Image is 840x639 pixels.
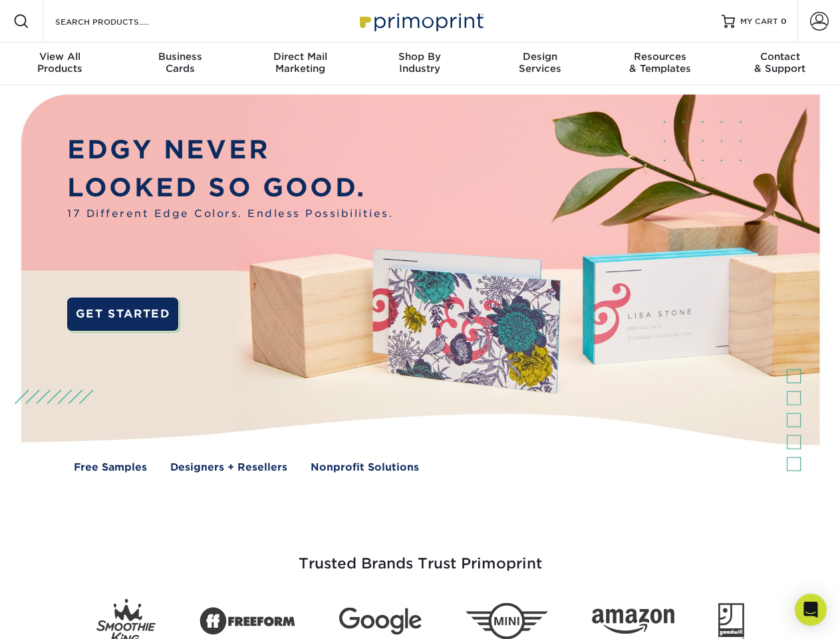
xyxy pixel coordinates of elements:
span: 0 [781,17,787,26]
div: Cards [120,51,239,75]
div: & Templates [600,51,720,75]
span: Design [480,51,600,63]
img: Primoprint [354,7,487,35]
h3: Trusted Brands Trust Primoprint [31,523,809,588]
a: Direct MailMarketing [240,43,360,85]
div: & Support [720,51,840,75]
span: Resources [600,51,720,63]
span: 17 Different Edge Colors. Endless Possibilities. [67,206,393,222]
a: BusinessCards [120,43,239,85]
a: Resources& Templates [600,43,720,85]
a: GET STARTED [67,298,178,331]
iframe: Google Customer Reviews [3,598,113,634]
span: Direct Mail [240,51,360,63]
input: SEARCH PRODUCTS..... [54,13,184,29]
div: Marketing [240,51,360,75]
img: Google [339,608,422,635]
a: Nonprofit Solutions [311,460,419,475]
span: MY CART [740,16,778,27]
p: EDGY NEVER [67,131,393,169]
p: LOOKED SO GOOD. [67,169,393,207]
a: Contact& Support [720,43,840,85]
div: Open Intercom Messenger [795,594,827,626]
img: Amazon [592,609,674,634]
img: Goodwill [718,603,744,639]
span: Business [120,51,239,63]
a: DesignServices [480,43,600,85]
a: Free Samples [74,460,147,475]
span: Shop By [360,51,480,63]
a: Shop ByIndustry [360,43,480,85]
span: Contact [720,51,840,63]
div: Services [480,51,600,75]
a: Designers + Resellers [170,460,287,475]
div: Industry [360,51,480,75]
